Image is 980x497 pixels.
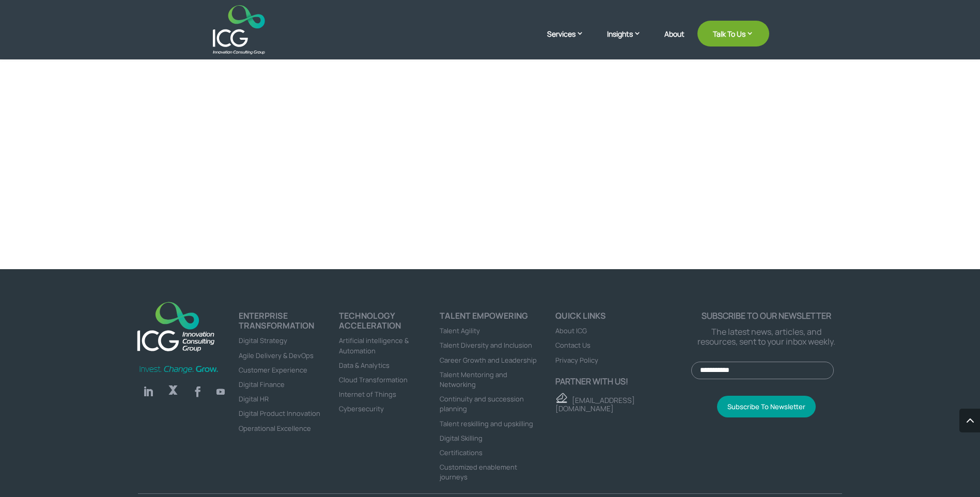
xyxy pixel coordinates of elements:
[440,394,524,413] a: Continuity and succession planning
[440,448,483,457] a: Certifications
[339,390,396,399] a: Internet of Things
[727,402,805,411] span: Subscribe To Newsletter
[717,396,816,417] button: Subscribe To Newsletter
[555,395,635,414] a: [EMAIL_ADDRESS][DOMAIN_NAME]
[440,370,507,389] a: Talent Mentoring and Networking
[212,383,229,400] a: Follow on Youtube
[440,462,517,482] a: Customized enablement journeys
[239,394,269,403] a: Digital HR
[607,28,651,54] a: Insights
[239,380,285,389] a: Digital Finance
[440,419,533,428] a: Talent reskilling and upskilling
[555,393,567,403] img: email - ICG
[163,381,183,402] a: Follow on X
[239,311,339,335] h4: ENTERPRISE TRANSFORMATION
[239,336,287,345] a: Digital Strategy
[138,365,220,375] img: Invest-Change-Grow-Green
[188,381,208,402] a: Follow on Facebook
[339,375,408,384] a: Cloud Transformation
[555,355,598,365] a: Privacy Policy
[691,311,842,321] p: Subscribe to our newsletter
[339,404,384,413] a: Cybersecurity
[339,361,390,370] a: Data & Analytics
[697,21,769,46] a: Talk To Us
[440,340,532,350] a: Talent Diversity and Inclusion
[555,377,691,386] p: Partner with us!
[555,340,590,350] a: Contact Us
[339,311,440,335] h4: TECHNOLOGY ACCELERATION
[664,30,685,54] a: About
[239,424,311,433] a: Operational Excellence
[239,409,320,418] a: Digital Product Innovation
[339,336,409,355] a: Artificial intelligence & Automation
[440,326,480,335] a: Talent Agility
[440,311,540,325] h4: Talent Empowering
[131,296,221,359] a: logo_footer
[691,327,842,347] p: The latest news, articles, and resources, sent to your inbox weekly.
[213,5,265,54] img: ICG
[555,326,587,335] a: About ICG
[440,433,483,443] a: Digital Skilling
[131,296,221,356] img: ICG-new logo (1)
[138,381,159,402] a: Follow on LinkedIn
[239,351,314,360] a: Agile Delivery & DevOps
[440,355,537,365] a: Career Growth and Leadership
[547,28,594,54] a: Services
[239,365,307,375] a: Customer Experience
[555,311,691,325] h4: Quick links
